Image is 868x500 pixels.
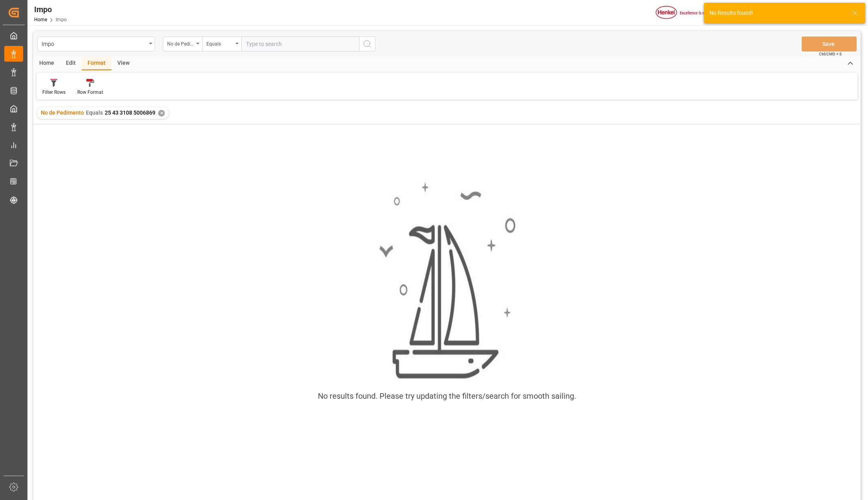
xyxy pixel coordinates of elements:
button: open menu [202,36,241,51]
div: Equals [206,38,233,47]
div: Filter Rows [42,89,66,96]
button: Save [802,36,857,51]
div: Format [82,57,111,70]
div: Impo [34,4,67,15]
div: Impo [42,38,146,48]
div: No results found. Please try updating the filters/search for smooth sailing. [318,390,576,402]
a: Home [34,17,47,22]
span: Equals [86,109,103,116]
div: No Results found! [709,9,844,17]
input: Type to search [241,36,359,51]
img: smooth_sailing.jpeg [378,181,516,381]
div: Row Format [77,89,103,96]
span: 25 43 3108 5006869 [105,109,155,116]
span: No de Pedimento [41,109,84,116]
div: Home [33,57,60,70]
button: open menu [163,36,202,51]
button: search button [359,36,376,51]
div: No de Pedimento [167,38,194,47]
div: ✕ [158,110,165,117]
button: open menu [37,36,155,51]
div: Edit [60,57,82,70]
div: View [111,57,135,70]
img: Henkel%20logo.jpg_1689854090.jpg [656,6,722,20]
span: Ctrl/CMD + S [819,51,842,57]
